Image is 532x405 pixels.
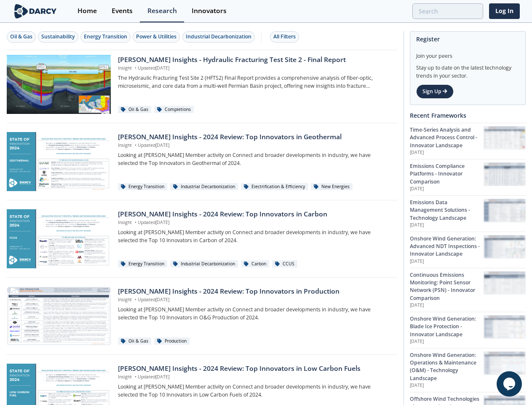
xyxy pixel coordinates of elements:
div: Stay up to date on the latest technology trends in your sector. [416,60,519,80]
div: [PERSON_NAME] Insights - 2024 Review: Top Innovators in Carbon [118,209,391,219]
a: Onshore Wind Generation: Blade Ice Protection - Innovator Landscape [DATE] Onshore Wind Generatio... [410,312,526,348]
div: Continuous Emissions Monitoring: Point Sensor Network (PSN) - Innovator Comparison [410,271,484,302]
button: All Filters [270,31,299,43]
div: Innovators [192,8,227,14]
div: Join your peers [416,46,519,60]
div: [PERSON_NAME] Insights - 2024 Review: Top Innovators in Low Carbon Fuels [118,364,391,374]
p: [DATE] [410,382,484,389]
div: Completions [154,106,194,113]
div: [PERSON_NAME] Insights - 2024 Review: Top Innovators in Geothermal [118,132,391,142]
iframe: chat widget [497,371,524,397]
button: Industrial Decarbonization [182,31,255,43]
a: Continuous Emissions Monitoring: Point Sensor Network (PSN) - Innovator Comparison [DATE] Continu... [410,268,526,312]
p: Insight Updated [DATE] [118,142,391,149]
div: [PERSON_NAME] Insights - Hydraulic Fracturing Test Site 2 - Final Report [118,55,391,65]
div: Production [154,337,190,345]
p: Looking at [PERSON_NAME] Member activity on Connect and broader developments in industry, we have... [118,151,391,167]
p: Insight Updated [DATE] [118,297,391,303]
p: Looking at [PERSON_NAME] Member activity on Connect and broader developments in industry, we have... [118,306,391,321]
a: Darcy Insights - 2024 Review: Top Innovators in Production preview [PERSON_NAME] Insights - 2024 ... [7,286,398,346]
div: All Filters [273,33,296,40]
p: [DATE] [410,222,484,229]
button: Oil & Gas [7,31,36,43]
div: Onshore Wind Generation: Operations & Maintenance (O&M) - Technology Landscape [410,351,484,383]
span: • [133,374,138,380]
a: Onshore Wind Generation: Operations & Maintenance (O&M) - Technology Landscape [DATE] Onshore Win... [410,348,526,392]
div: New Energies [311,183,353,191]
span: • [133,297,138,302]
div: Electrification & Efficiency [241,183,308,191]
a: Time-Series Analysis and Advanced Process Control - Innovator Landscape [DATE] Time-Series Analys... [410,123,526,159]
p: [DATE] [410,302,484,309]
div: Onshore Wind Generation: Advanced NDT Inspections - Innovator Landscape [410,235,484,258]
a: Log In [489,3,520,19]
p: The Hydraulic Fracturing Test Site 2 (HFTS2) Final Report provides a comprehensive analysis of fi... [118,74,391,90]
div: Oil & Gas [118,337,151,345]
a: Sign Up [416,84,454,99]
div: Onshore Wind Generation: Blade Ice Protection - Innovator Landscape [410,315,484,338]
div: [PERSON_NAME] Insights - 2024 Review: Top Innovators in Production [118,286,391,297]
div: Recent Frameworks [410,108,526,123]
a: Onshore Wind Generation: Advanced NDT Inspections - Innovator Landscape [DATE] Onshore Wind Gener... [410,232,526,268]
p: [DATE] [410,338,484,345]
div: Research [147,8,177,14]
a: Darcy Insights - Hydraulic Fracturing Test Site 2 - Final Report preview [PERSON_NAME] Insights -... [7,55,398,114]
div: Time-Series Analysis and Advanced Process Control - Innovator Landscape [410,126,484,149]
div: Energy Transition [118,260,167,268]
div: Emissions Compliance Platforms - Innovator Comparison [410,162,484,186]
div: Oil & Gas [118,106,151,113]
div: Energy Transition [84,33,127,40]
a: Emissions Compliance Platforms - Innovator Comparison [DATE] Emissions Compliance Platforms - Inn... [410,159,526,195]
div: Sustainability [41,33,75,40]
a: Emissions Data Management Solutions - Technology Landscape [DATE] Emissions Data Management Solut... [410,195,526,232]
div: Carbon [241,260,269,268]
p: [DATE] [410,258,484,265]
input: Advanced Search [412,3,483,19]
div: Home [78,8,97,14]
div: Energy Transition [118,183,167,191]
p: Looking at [PERSON_NAME] Member activity on Connect and broader developments in industry, we have... [118,383,391,399]
div: Power & Utilities [136,33,176,40]
button: Energy Transition [80,31,131,43]
span: • [133,65,138,71]
p: [DATE] [410,186,484,192]
img: logo-wide.svg [13,4,59,19]
p: Looking at [PERSON_NAME] Member activity on Connect and broader developments in industry, we have... [118,229,391,244]
div: Emissions Data Management Solutions - Technology Landscape [410,199,484,222]
div: Industrial Decarbonization [170,183,238,191]
a: Darcy Insights - 2024 Review: Top Innovators in Geothermal preview [PERSON_NAME] Insights - 2024 ... [7,132,398,191]
button: Power & Utilities [133,31,180,43]
a: Darcy Insights - 2024 Review: Top Innovators in Carbon preview [PERSON_NAME] Insights - 2024 Revi... [7,209,398,268]
p: Insight Updated [DATE] [118,219,391,226]
div: Register [416,32,519,46]
div: Industrial Decarbonization [186,33,251,40]
p: Insight Updated [DATE] [118,374,391,381]
div: Oil & Gas [10,33,32,40]
span: • [133,219,138,225]
div: CCUS [272,260,297,268]
span: • [133,142,138,148]
p: [DATE] [410,149,484,156]
button: Sustainability [38,31,78,43]
div: Events [112,8,133,14]
p: Insight Updated [DATE] [118,65,391,72]
div: Industrial Decarbonization [170,260,238,268]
